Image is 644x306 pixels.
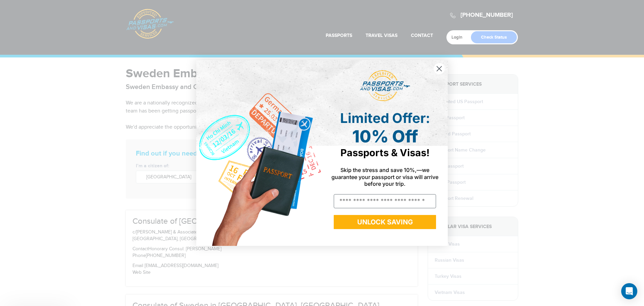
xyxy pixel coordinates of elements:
[331,167,438,187] span: Skip the stress and save 10%,—we guarantee your passport or visa will arrive before your trip.
[340,147,430,159] span: Passports & Visas!
[340,110,430,126] span: Limited Offer:
[334,215,436,229] button: UNLOCK SAVING
[360,70,410,102] img: passports and visas
[433,63,445,75] button: Close dialog
[352,126,418,146] span: 10% Off
[196,60,322,246] img: de9cda0d-0715-46ca-9a25-073762a91ba7.png
[621,283,637,299] div: Open Intercom Messenger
